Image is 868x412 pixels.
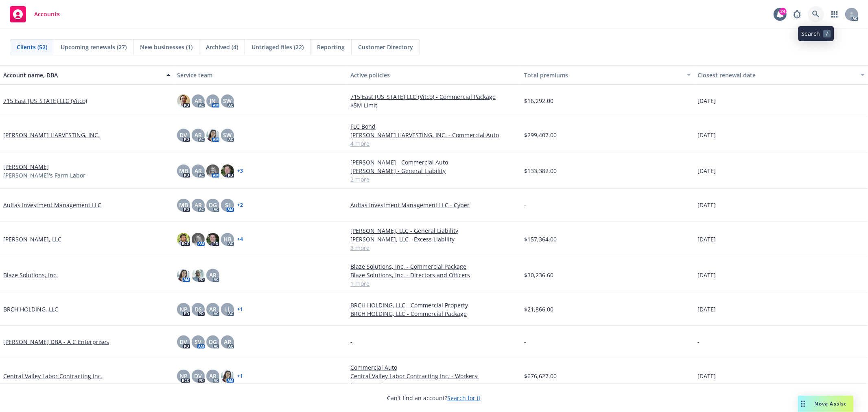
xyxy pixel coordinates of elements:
a: + 4 [237,237,243,242]
div: Drag to move [798,396,808,412]
img: photo [206,164,219,178]
img: photo [206,233,219,246]
span: New businesses (1) [140,43,192,51]
a: + 1 [237,374,243,379]
img: photo [206,129,219,142]
a: FLC Bond [350,122,518,131]
span: [DATE] [697,271,716,279]
span: AR [195,167,202,175]
a: + 1 [237,307,243,312]
span: $16,292.00 [524,96,553,105]
a: [PERSON_NAME] [3,162,49,171]
span: LL [224,305,231,313]
span: SV [195,337,201,346]
span: [DATE] [697,201,716,209]
span: DV [179,337,187,346]
span: Customer Directory [358,43,413,51]
span: HB [223,235,232,243]
div: Active policies [350,71,518,79]
a: [PERSON_NAME] DBA - A C Enterprises [3,337,109,346]
div: Closest renewal date [697,71,856,79]
span: $299,407.00 [524,131,557,139]
span: SJ [225,201,230,209]
button: Nova Assist [798,396,853,412]
span: Reporting [317,43,345,51]
span: Clients (52) [17,43,47,51]
span: [DATE] [697,235,716,243]
span: [DATE] [697,96,716,105]
span: [DATE] [697,372,716,380]
a: BRCH HOLDING, LLC [3,305,58,313]
span: $676,627.00 [524,372,557,380]
span: $21,866.00 [524,305,553,313]
a: + 2 [237,203,243,208]
a: BRCH HOLDING, LLC - Commercial Property [350,301,518,309]
a: [PERSON_NAME], LLC - Excess Liability [350,235,518,243]
span: [PERSON_NAME]'s Farm Labor [3,171,85,180]
img: photo [221,164,234,178]
a: [PERSON_NAME], LLC - General Liability [350,226,518,235]
a: Accounts [7,3,63,26]
a: + 3 [237,169,243,173]
span: NP [179,305,188,313]
img: photo [192,233,205,246]
a: [PERSON_NAME] - General Liability [350,167,518,175]
img: photo [177,269,190,282]
span: MB [179,201,188,209]
div: Account name, DBA [3,71,162,79]
button: Service team [174,65,348,85]
span: AR [195,96,202,105]
span: Archived (4) [206,43,238,51]
span: - [350,337,352,346]
a: 1 more [350,279,518,288]
span: $30,236.60 [524,271,553,279]
a: Report a Bug [789,6,805,22]
span: AR [209,372,216,380]
a: 4 more [350,139,518,148]
span: [DATE] [697,167,716,175]
a: Search [808,6,824,22]
span: [DATE] [697,131,716,139]
a: Switch app [826,6,843,22]
a: Central Valley Labor Contracting Inc. [3,372,103,380]
span: $157,364.00 [524,235,557,243]
a: Search for it [448,394,481,402]
a: [PERSON_NAME] HARVESTING, INC. [3,131,100,139]
a: 715 East [US_STATE] LLC (Vitco) [3,96,87,105]
span: Nova Assist [815,400,847,407]
a: 2 more [350,175,518,184]
a: Central Valley Labor Contracting Inc. - Workers' Compensation [350,372,518,389]
span: AR [224,337,231,346]
img: photo [221,370,234,383]
span: Upcoming renewals (27) [61,43,127,51]
img: photo [192,269,205,282]
span: - [524,337,526,346]
span: DG [209,337,217,346]
span: JN [210,96,216,105]
span: [DATE] [697,305,716,313]
span: AR [195,131,202,139]
a: Aultas Investment Management LLC - Cyber [350,201,518,209]
span: Can't find an account? [387,394,481,402]
span: Untriaged files (22) [251,43,304,51]
span: DS [195,305,202,313]
div: Service team [177,71,344,79]
img: photo [177,94,190,107]
a: [PERSON_NAME] - Commercial Auto [350,158,518,167]
a: $5M Limit [350,101,518,110]
a: [PERSON_NAME] HARVESTING, INC. - Commercial Auto [350,131,518,139]
img: photo [177,233,190,246]
button: Closest renewal date [694,65,868,85]
a: Blaze Solutions, Inc. [3,271,58,279]
span: - [524,201,526,209]
span: Accounts [34,11,60,18]
span: SW [223,96,232,105]
span: NP [179,372,188,380]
